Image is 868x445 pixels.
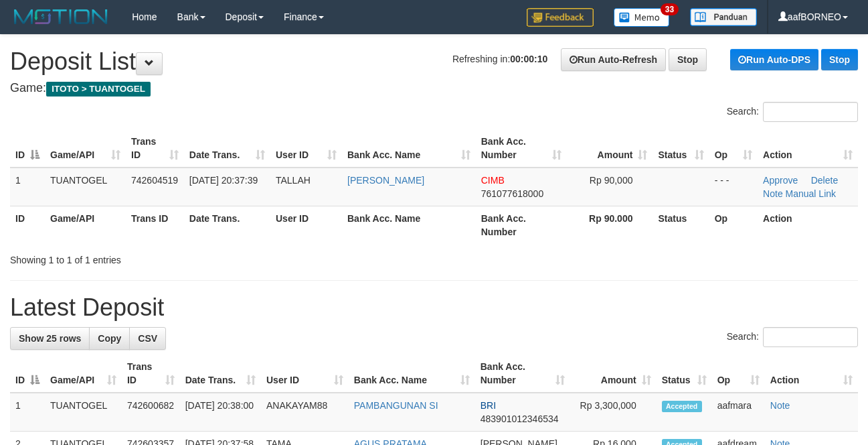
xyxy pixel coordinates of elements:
[19,333,81,344] span: Show 25 rows
[653,129,709,168] th: Status: activate to sort column ascending
[354,400,438,411] a: PAMBANGUNAN SI
[122,393,180,432] td: 742600682
[690,8,757,26] img: panduan.png
[45,206,126,244] th: Game/API
[709,206,758,244] th: Op
[712,355,765,393] th: Op: activate to sort column ascending
[126,129,184,168] th: Trans ID: activate to sort column ascending
[45,393,122,432] td: TUANTOGEL
[475,355,570,393] th: Bank Acc. Number: activate to sort column ascending
[712,393,765,432] td: aafmara
[10,129,45,168] th: ID: activate to sort column descending
[342,129,476,168] th: Bank Acc. Name: activate to sort column ascending
[138,333,157,344] span: CSV
[10,168,45,206] td: 1
[270,129,342,168] th: User ID: activate to sort column ascending
[758,206,858,244] th: Action
[261,355,349,393] th: User ID: activate to sort column ascending
[763,175,798,186] a: Approve
[662,401,702,412] span: Accepted
[89,327,130,350] a: Copy
[570,355,656,393] th: Amount: activate to sort column ascending
[10,48,858,75] h1: Deposit List
[349,355,475,393] th: Bank Acc. Name: activate to sort column ascending
[510,54,547,64] strong: 00:00:10
[527,8,594,27] img: Feedback.jpg
[661,3,679,15] span: 33
[765,355,858,393] th: Action: activate to sort column ascending
[126,206,184,244] th: Trans ID
[481,400,496,411] span: BRI
[709,129,758,168] th: Op: activate to sort column ascending
[276,175,311,186] span: TALLAH
[476,206,567,244] th: Bank Acc. Number
[10,327,90,350] a: Show 25 rows
[476,129,567,168] th: Bank Acc. Number: activate to sort column ascending
[758,129,858,168] th: Action: activate to sort column ascending
[10,248,351,267] div: Showing 1 to 1 of 1 entries
[189,175,258,186] span: [DATE] 20:37:39
[481,175,505,186] span: CIMB
[763,188,783,199] a: Note
[10,7,112,27] img: MOTION_logo.png
[184,129,270,168] th: Date Trans.: activate to sort column ascending
[657,355,712,393] th: Status: activate to sort column ascending
[347,175,424,186] a: [PERSON_NAME]
[261,393,349,432] td: ANAKAYAM88
[786,188,837,199] a: Manual Link
[184,206,270,244] th: Date Trans.
[567,129,653,168] th: Amount: activate to sort column ascending
[590,175,633,186] span: Rp 90,000
[763,327,858,347] input: Search:
[45,129,126,168] th: Game/API: activate to sort column ascending
[730,49,818,70] a: Run Auto-DPS
[709,168,758,206] td: - - -
[10,82,858,95] h4: Game:
[45,355,122,393] th: Game/API: activate to sort column ascending
[98,333,121,344] span: Copy
[131,175,178,186] span: 742604519
[669,48,707,71] a: Stop
[10,206,45,244] th: ID
[763,102,858,122] input: Search:
[614,8,670,27] img: Button%20Memo.svg
[10,355,45,393] th: ID: activate to sort column descending
[129,327,166,350] a: CSV
[452,54,547,64] span: Refreshing in:
[45,168,126,206] td: TUANTOGEL
[46,82,151,97] span: ITOTO > TUANTOGEL
[727,102,858,122] label: Search:
[561,48,666,71] a: Run Auto-Refresh
[122,355,180,393] th: Trans ID: activate to sort column ascending
[567,206,653,244] th: Rp 90.000
[727,327,858,347] label: Search:
[481,414,559,424] span: Copy 483901012346534 to clipboard
[180,355,261,393] th: Date Trans.: activate to sort column ascending
[342,206,476,244] th: Bank Acc. Name
[270,206,342,244] th: User ID
[10,393,45,432] td: 1
[811,175,838,186] a: Delete
[481,188,543,199] span: Copy 761077618000 to clipboard
[570,393,656,432] td: Rp 3,300,000
[653,206,709,244] th: Status
[10,294,858,321] h1: Latest Deposit
[770,400,790,411] a: Note
[821,49,858,70] a: Stop
[180,393,261,432] td: [DATE] 20:38:00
